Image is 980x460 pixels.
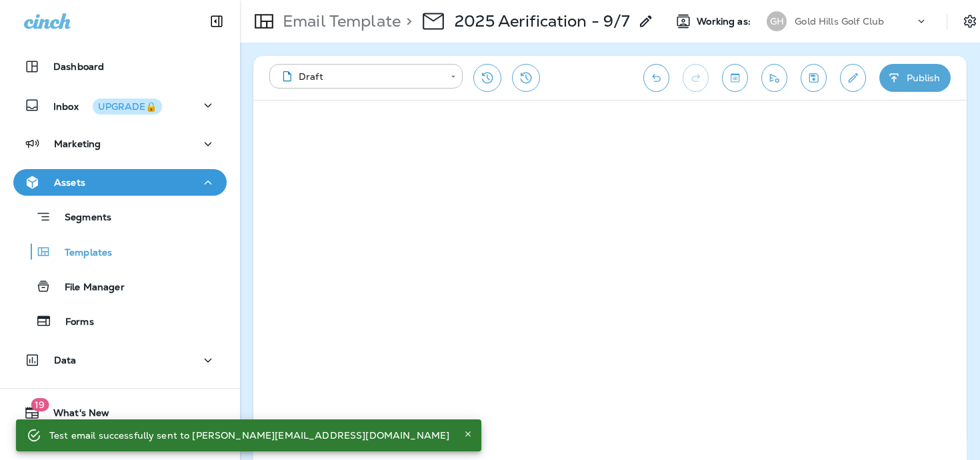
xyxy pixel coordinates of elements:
[801,64,827,92] button: Save
[455,11,630,31] p: 2025 Aerification - 9/7
[460,426,476,442] button: Close
[13,431,227,458] button: Support
[31,398,49,411] span: 19
[13,272,227,300] button: File Manager
[54,177,85,188] p: Assets
[51,212,111,225] p: Segments
[40,407,109,423] span: What's New
[401,11,412,31] p: >
[277,11,401,31] p: Email Template
[13,130,227,157] button: Marketing
[13,399,227,426] button: 19What's New
[279,70,441,83] div: Draft
[93,99,162,115] button: UPGRADE🔒
[13,169,227,196] button: Assets
[13,202,227,231] button: Segments
[198,8,235,35] button: Collapse Sidebar
[13,347,227,373] button: Data
[512,64,540,92] button: View Changelog
[722,64,748,92] button: Toggle preview
[52,316,94,329] p: Forms
[54,355,77,365] p: Data
[697,16,753,27] span: Working as:
[643,64,669,92] button: Undo
[51,247,112,260] p: Templates
[13,53,227,80] button: Dashboard
[51,282,125,294] p: File Manager
[840,64,866,92] button: Edit details
[13,307,227,335] button: Forms
[54,138,101,149] p: Marketing
[98,102,157,111] div: UPGRADE🔒
[473,64,501,92] button: Restore from previous version
[53,61,104,72] p: Dashboard
[879,64,951,92] button: Publish
[13,92,227,118] button: InboxUPGRADE🔒
[761,64,787,92] button: Send test email
[13,238,227,266] button: Templates
[795,16,884,27] p: Gold Hills Golf Club
[53,99,162,113] p: Inbox
[49,423,449,447] div: Test email successfully sent to [PERSON_NAME][EMAIL_ADDRESS][DOMAIN_NAME]
[767,11,787,31] div: GH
